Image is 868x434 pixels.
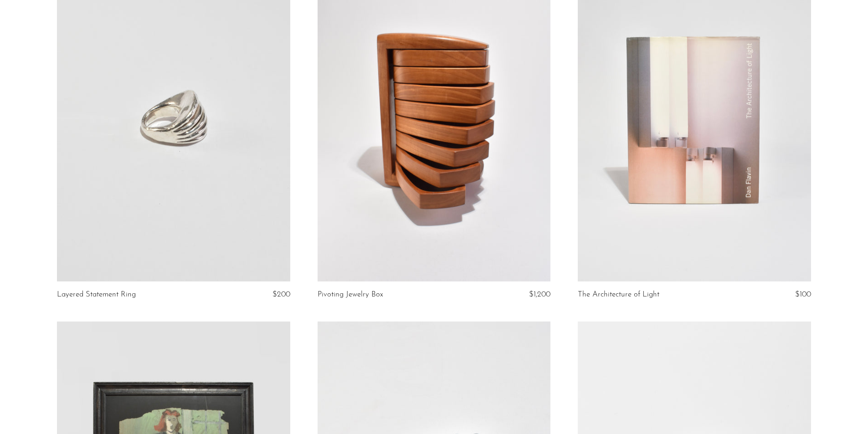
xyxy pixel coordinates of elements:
[529,291,550,298] span: $1,200
[57,291,136,299] a: Layered Statement Ring
[318,291,383,299] a: Pivoting Jewelry Box
[795,291,811,298] span: $100
[272,291,290,298] span: $200
[578,291,659,299] a: The Architecture of Light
